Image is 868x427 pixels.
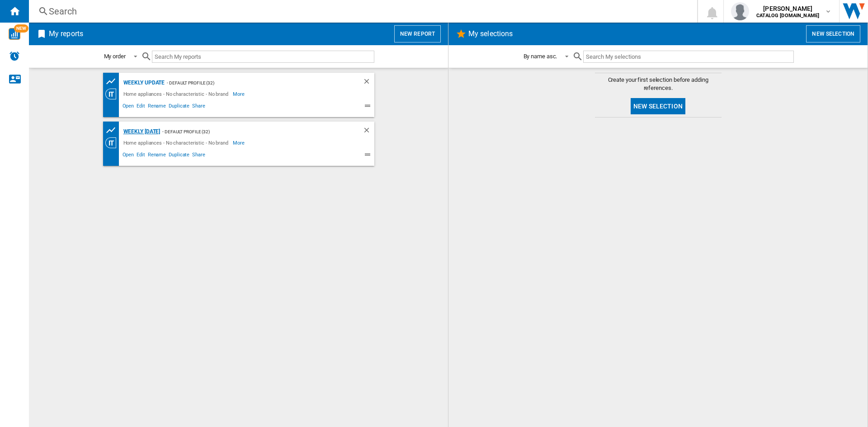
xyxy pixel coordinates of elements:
span: [PERSON_NAME] [756,4,819,13]
div: Home appliances - No characteristic - No brand [121,137,233,148]
div: Product prices grid [105,76,121,87]
div: Delete [363,126,374,137]
div: My order [104,53,126,60]
span: Share [191,102,207,113]
div: Category View [105,89,121,99]
span: NEW [14,24,28,33]
span: Rename [146,102,167,113]
h2: My reports [47,25,85,42]
span: Duplicate [167,150,191,161]
div: Home appliances - No characteristic - No brand [121,89,233,99]
input: Search My reports [152,51,374,63]
span: Open [121,102,136,113]
input: Search My selections [583,51,793,63]
div: - Default profile (32) [165,77,344,89]
img: wise-card.svg [9,28,20,40]
div: Search [49,5,674,18]
b: CATALOG [DOMAIN_NAME] [756,13,819,19]
div: Weekly update [121,77,165,89]
div: Delete [363,77,374,89]
span: More [233,89,246,99]
h2: My selections [467,25,514,42]
span: Create your first selection before adding references. [595,76,722,92]
span: Rename [146,150,167,161]
div: Category View [105,137,121,148]
img: alerts-logo.svg [9,51,20,61]
div: By name asc. [524,53,557,60]
button: New selection [806,25,860,42]
div: Weekly [DATE] [121,126,160,137]
div: Product prices grid [105,125,121,136]
span: Edit [135,102,146,113]
span: Duplicate [167,102,191,113]
span: Open [121,150,136,161]
button: New report [394,25,441,42]
button: New selection [631,98,685,114]
span: Edit [135,150,146,161]
img: profile.jpg [731,2,749,20]
span: Share [191,150,207,161]
div: - Default profile (32) [160,126,344,137]
span: More [233,137,246,148]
